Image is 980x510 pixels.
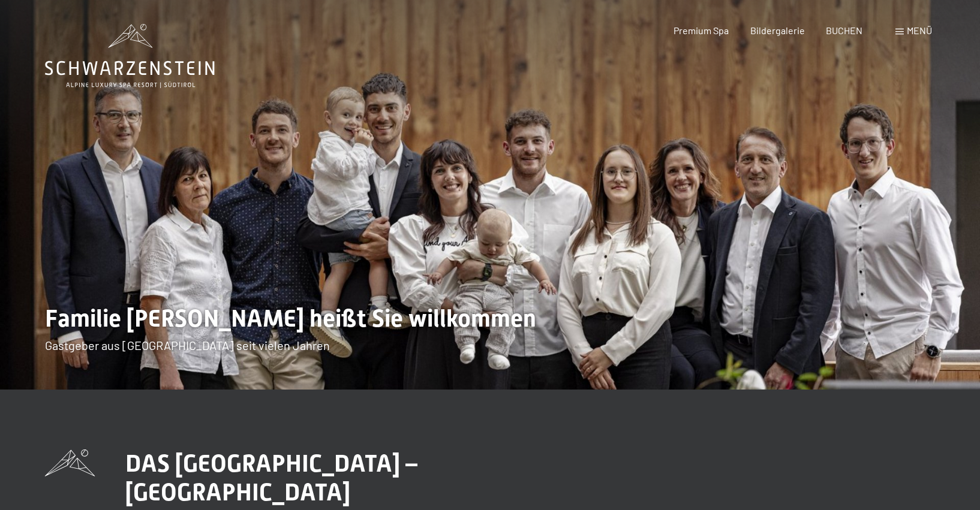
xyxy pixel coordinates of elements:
span: DAS [GEOGRAPHIC_DATA] – [GEOGRAPHIC_DATA] [125,449,417,506]
span: Gastgeber aus [GEOGRAPHIC_DATA] seit vielen Jahren [45,338,330,352]
span: Familie [PERSON_NAME] heißt Sie willkommen [45,304,536,333]
a: BUCHEN [826,25,862,36]
a: Bildergalerie [750,25,805,36]
a: Premium Spa [674,25,729,36]
span: Menü [907,25,932,36]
